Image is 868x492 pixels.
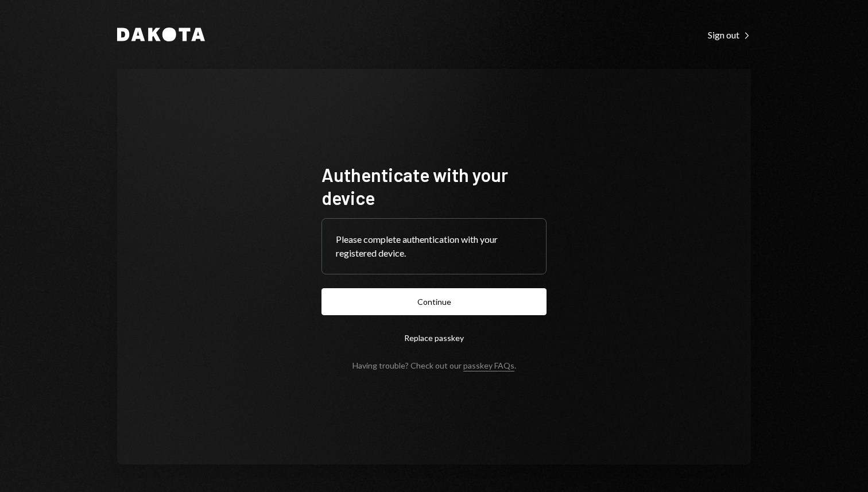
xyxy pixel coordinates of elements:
[321,288,547,315] button: Continue
[708,29,751,41] div: Sign out
[463,361,514,371] a: passkey FAQs
[321,163,547,209] h1: Authenticate with your device
[708,28,751,41] a: Sign out
[336,233,532,260] div: Please complete authentication with your registered device.
[321,324,547,351] button: Replace passkey
[352,361,516,370] div: Having trouble? Check out our .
